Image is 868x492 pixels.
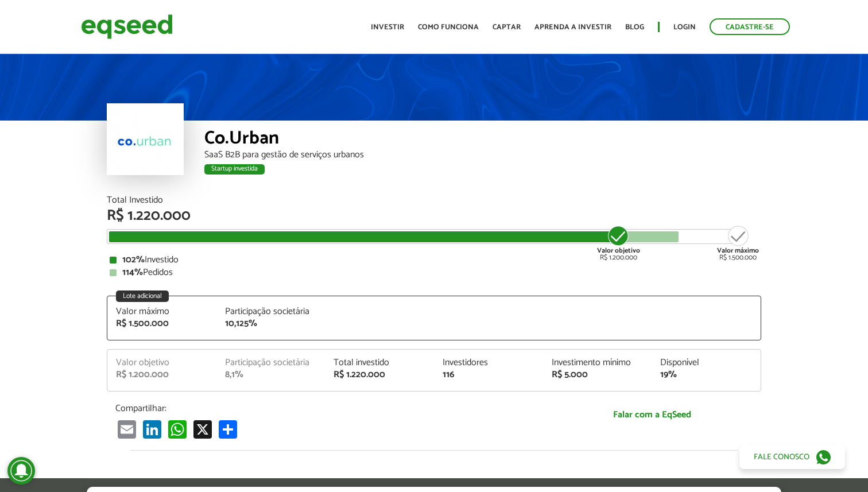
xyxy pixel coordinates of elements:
div: 10,125% [225,319,317,328]
strong: Valor máximo [717,245,759,256]
div: R$ 1.200.000 [597,224,640,261]
div: R$ 1.500.000 [717,224,759,261]
div: R$ 1.220.000 [334,370,425,379]
div: Participação societária [225,358,317,367]
a: Falar com a EqSeed [552,403,753,427]
div: Lote adicional [116,290,169,302]
a: Investir [371,24,404,31]
div: Valor objetivo [116,358,208,367]
img: EqSeed [81,11,173,42]
div: R$ 5.000 [552,370,644,379]
a: Captar [493,24,521,31]
div: 116 [443,370,534,379]
div: Co.Urban [204,129,761,150]
a: WhatsApp [166,420,189,439]
div: Total Investido [107,196,761,205]
div: 19% [660,370,752,379]
div: 8,1% [225,370,317,379]
div: Investimento mínimo [552,358,644,367]
a: Blog [625,24,644,31]
div: R$ 1.220.000 [107,208,761,223]
div: SaaS B2B para gestão de serviços urbanos [204,150,761,160]
p: Compartilhar: [115,403,534,414]
a: LinkedIn [141,420,164,439]
div: Startup investida [204,164,265,175]
a: Aprenda a investir [534,24,611,31]
strong: 102% [122,252,145,268]
a: Cadastre-se [710,18,790,35]
div: Participação societária [225,307,317,316]
a: X [191,420,214,439]
div: R$ 1.200.000 [116,370,208,379]
a: Login [673,24,696,31]
a: Fale conosco [739,445,845,469]
strong: 114% [122,265,143,280]
div: R$ 1.500.000 [116,319,208,328]
a: Email [115,420,138,439]
div: Valor máximo [116,307,208,316]
div: Total investido [334,358,425,367]
a: Como funciona [418,24,479,31]
div: Investido [110,255,758,265]
div: Disponível [660,358,752,367]
strong: Valor objetivo [597,245,640,256]
div: Pedidos [110,268,758,277]
div: Investidores [443,358,534,367]
a: Compartilhe [216,420,239,439]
